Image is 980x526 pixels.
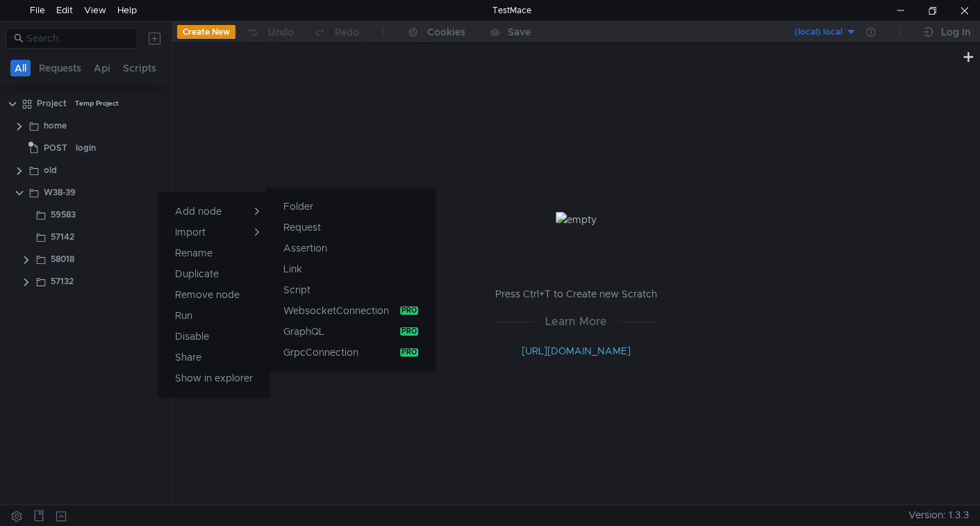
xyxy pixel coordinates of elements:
[283,281,310,298] app-tour-anchor: Script
[158,243,269,263] button: Rename
[158,263,269,284] button: Duplicate
[267,196,435,217] button: Folder
[175,205,222,217] app-tour-anchor: Add node
[175,349,201,365] app-tour-anchor: Share
[175,328,209,345] app-tour-anchor: Disable
[267,258,435,279] button: Link
[283,219,321,236] app-tour-anchor: Request
[267,321,435,342] button: GraphQLpro
[267,238,435,258] button: Assertion
[267,279,435,300] button: Script
[175,265,219,282] app-tour-anchor: Duplicate
[283,302,389,319] app-tour-anchor: WebsocketConnection
[400,306,418,315] div: pro
[158,284,269,305] button: Remove node
[175,307,192,324] app-tour-anchor: Run
[283,344,358,361] app-tour-anchor: GrpcConnection
[158,305,269,326] button: Run
[158,222,269,243] button: Import
[283,323,324,340] app-tour-anchor: GraphQL
[267,342,435,363] button: GrpcConnectionpro
[283,261,302,277] app-tour-anchor: Link
[283,240,327,256] app-tour-anchor: Assertion
[158,326,269,347] button: Disable
[158,368,269,388] button: Show in explorer
[267,217,435,238] button: Request
[400,348,418,356] div: pro
[283,198,313,215] app-tour-anchor: Folder
[175,370,253,386] app-tour-anchor: Show in explorer
[175,226,206,238] app-tour-anchor: Import
[175,245,213,261] app-tour-anchor: Rename
[175,286,240,303] app-tour-anchor: Remove node
[158,347,269,368] button: Share
[267,300,435,321] button: WebsocketConnectionpro
[400,327,418,336] div: pro
[158,201,269,222] button: Add node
